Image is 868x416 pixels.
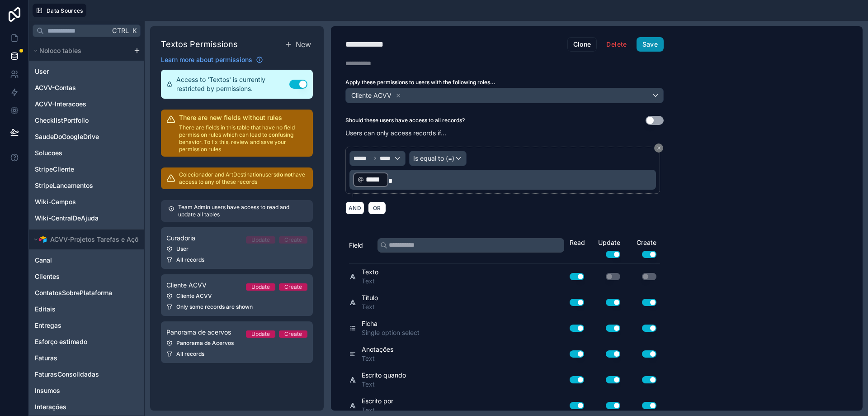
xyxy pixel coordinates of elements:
[166,339,307,347] div: Panorama de Acervos
[179,171,307,186] p: Colecionador and ArtDestination users have access to any of these records
[345,88,664,103] button: Cliente ACVV
[166,245,307,253] div: User
[567,37,597,52] button: Clone
[362,397,393,406] span: Escrito por
[161,55,252,64] span: Learn more about permissions
[131,28,137,34] span: K
[161,227,313,269] a: CuradoriaUpdateCreateUserAll records
[176,256,204,263] span: All records
[624,238,660,258] div: Create
[161,38,238,51] h1: Textos Permissions
[362,354,393,363] span: Text
[179,124,307,153] p: There are fields in this table that have no field permission rules which can lead to confusing be...
[179,113,307,122] h2: There are new fields without rules
[166,292,307,300] div: Cliente ACVV
[362,319,420,328] span: Ficha
[176,303,253,311] span: Only some records are shown
[570,238,588,247] div: Read
[362,328,420,337] span: Single option select
[409,151,467,166] button: Is equal to (=)
[251,330,270,338] div: Update
[351,91,392,100] span: Cliente ACVV
[345,79,664,86] label: Apply these permissions to users with the following roles...
[362,293,378,302] span: Título
[47,7,83,14] span: Data Sources
[176,350,204,358] span: All records
[166,234,195,243] span: Curadoria
[251,236,270,244] div: Update
[362,406,393,415] span: Text
[283,37,313,52] button: New
[176,75,289,93] span: Access to 'Textos' is currently restricted by permissions.
[251,283,270,291] div: Update
[413,154,454,163] span: Is equal to (=)
[362,380,406,389] span: Text
[362,277,378,286] span: Text
[349,241,363,250] span: Field
[284,330,302,338] div: Create
[345,201,364,215] button: AND
[588,238,624,258] div: Update
[362,371,406,380] span: Escrito quando
[371,205,383,211] span: OR
[161,274,313,316] a: Cliente ACVVUpdateCreateCliente ACVVOnly some records are shown
[161,321,313,363] a: Panorama de acervosUpdateCreatePanorama de AcervosAll records
[276,171,292,178] strong: do not
[345,117,465,124] label: Should these users have access to all records?
[345,129,664,138] p: Users can only access records if...
[166,328,231,337] span: Panorama de acervos
[284,236,302,244] div: Create
[296,39,311,50] span: New
[111,25,130,36] span: Ctrl
[33,4,86,17] button: Data Sources
[178,204,306,218] p: Team Admin users have access to read and update all tables
[368,201,386,215] button: OR
[600,37,632,52] button: Delete
[362,345,393,354] span: Anotações
[362,302,378,311] span: Text
[637,37,664,52] button: Save
[161,55,263,64] a: Learn more about permissions
[284,283,302,291] div: Create
[166,281,207,290] span: Cliente ACVV
[362,268,378,277] span: Texto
